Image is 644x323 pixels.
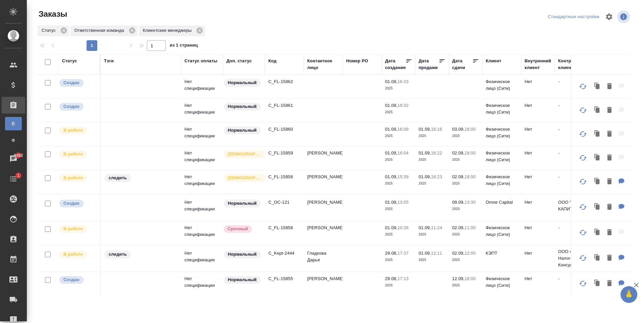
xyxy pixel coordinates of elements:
[397,79,409,84] p: 16:33
[486,150,518,163] p: Физическое лицо (Сити)
[525,150,551,156] p: Нет
[385,257,412,263] p: 2025
[604,251,615,265] button: Удалить
[604,104,615,117] button: Удалить
[104,250,178,259] div: следить
[546,12,601,22] div: split button
[268,275,301,282] p: C_FL-15855
[575,150,591,166] button: Обновить
[604,175,615,189] button: Удалить
[268,174,301,180] p: C_FL-15858
[558,102,590,109] p: -
[452,127,465,132] p: 03.09,
[604,127,615,141] button: Удалить
[525,224,551,231] p: Нет
[486,126,518,139] p: Физическое лицо (Сити)
[525,275,551,282] p: Нет
[558,150,590,156] p: -
[2,150,25,167] a: 8482
[452,174,465,179] p: 02.09,
[268,250,301,257] p: C_Kept-2444
[617,10,631,23] span: Посмотреть информацию
[419,251,431,256] p: 01.09,
[385,200,397,205] p: 01.09,
[525,78,551,85] p: Нет
[268,150,301,156] p: C_FL-15859
[268,102,301,109] p: C_FL-15861
[181,75,223,99] td: Нет спецификации
[385,225,397,230] p: 01.09,
[223,150,262,159] div: Выставляется автоматически для первых 3 заказов нового контактного лица. Особое внимание
[385,206,412,212] p: 2025
[575,174,591,190] button: Обновить
[268,58,276,64] div: Код
[59,78,97,87] div: Выставляется автоматически при создании заказа
[2,171,25,187] a: 1
[268,224,301,231] p: C_FL-15856
[486,275,518,289] p: Физическое лицо (Сити)
[591,277,604,290] button: Клонировать
[304,146,343,170] td: [PERSON_NAME]
[558,224,590,231] p: -
[452,282,479,289] p: 2025
[59,126,97,135] div: Выставляет ПМ после принятия заказа от КМа
[452,231,479,238] p: 2025
[465,225,476,230] p: 11:00
[385,180,412,187] p: 2025
[431,150,442,155] p: 16:22
[591,104,604,117] button: Клонировать
[601,9,617,25] span: Настроить таблицу
[431,251,442,256] p: 12:11
[419,257,445,263] p: 2025
[431,127,442,132] p: 16:16
[223,199,262,208] div: Статус по умолчанию для стандартных заказов
[181,123,223,146] td: Нет спецификации
[304,221,343,245] td: [PERSON_NAME]
[385,150,397,155] p: 01.09,
[385,251,397,256] p: 29.08,
[223,78,262,87] div: Статус по умолчанию для стандартных заказов
[223,102,262,111] div: Статус по умолчанию для стандартных заказов
[419,231,445,238] p: 2025
[228,175,261,181] p: [DEMOGRAPHIC_DATA]
[8,120,18,127] span: В
[139,25,205,36] div: Клиентские менеджеры
[59,275,97,284] div: Выставляется автоматически при создании заказа
[74,27,126,34] p: Ответственная команда
[419,127,431,132] p: 01.09,
[591,80,604,93] button: Клонировать
[184,58,217,64] div: Статус оплаты
[575,224,591,241] button: Обновить
[385,156,412,163] p: 2025
[486,224,518,238] p: Физическое лицо (Сити)
[558,199,590,212] p: ООО "ОМНЕ КАПИТАЛ"
[181,99,223,122] td: Нет спецификации
[228,79,257,86] p: Нормальный
[591,175,604,189] button: Клонировать
[486,199,518,206] p: Omne Capital
[63,200,79,207] p: Создан
[228,200,257,207] p: Нормальный
[59,199,97,208] div: Выставляется автоматически при создании заказа
[397,103,409,108] p: 16:32
[181,170,223,194] td: Нет спецификации
[385,276,397,281] p: 29.08,
[465,276,476,281] p: 18:00
[525,199,551,206] p: Нет
[385,231,412,238] p: 2025
[109,175,127,181] p: следить
[419,174,431,179] p: 01.09,
[558,275,590,282] p: -
[525,102,551,109] p: Нет
[181,146,223,170] td: Нет спецификации
[397,150,409,155] p: 16:04
[623,287,635,302] span: 🙏
[143,27,194,34] p: Клиентские менеджеры
[575,78,591,94] button: Обновить
[591,200,604,214] button: Клонировать
[268,78,301,85] p: C_FL-15862
[525,126,551,133] p: Нет
[452,180,479,187] p: 2025
[385,174,397,179] p: 01.09,
[465,251,476,256] p: 12:00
